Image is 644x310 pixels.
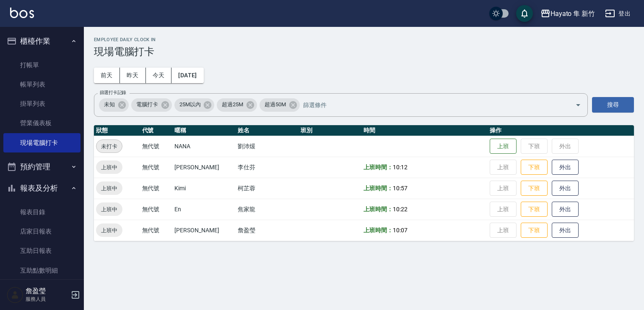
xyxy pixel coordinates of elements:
th: 操作 [488,125,634,136]
a: 掛單列表 [3,94,80,113]
span: 超過25M [217,100,248,109]
div: 未知 [99,98,129,112]
td: Kimi [172,178,235,199]
div: 25M以內 [174,98,215,112]
button: 前天 [94,68,120,83]
span: 10:12 [393,164,408,171]
button: 下班 [521,160,548,175]
button: 下班 [521,223,548,238]
td: 無代號 [140,220,173,241]
img: Person [7,286,23,303]
button: 下班 [521,181,548,196]
span: 上班中 [96,163,122,172]
td: [PERSON_NAME] [172,220,235,241]
span: 未知 [99,100,120,109]
button: [DATE] [171,68,203,83]
button: 上班 [490,139,517,154]
td: 柯芷蓉 [236,178,299,199]
label: 篩選打卡記錄 [100,89,126,96]
td: 無代號 [140,199,173,220]
span: 10:57 [393,185,408,192]
td: 焦家龍 [236,199,299,220]
a: 報表目錄 [3,202,80,222]
td: NANA [172,136,235,157]
td: 詹盈瑩 [236,220,299,241]
span: 超過50M [260,100,291,109]
a: 打帳單 [3,55,80,75]
h5: 詹盈瑩 [26,287,68,295]
th: 班別 [299,125,361,136]
span: 上班中 [96,205,122,214]
p: 服務人員 [26,295,68,303]
button: 今天 [146,68,172,83]
img: Logo [10,8,34,18]
span: 10:07 [393,227,408,234]
th: 暱稱 [172,125,235,136]
td: 無代號 [140,178,173,199]
div: 超過50M [260,98,300,112]
td: [PERSON_NAME] [172,157,235,178]
b: 上班時間： [364,185,393,192]
button: 下班 [521,202,548,217]
span: 未打卡 [96,142,122,151]
a: 互助點數明細 [3,261,80,280]
h2: Employee Daily Clock In [94,37,634,42]
b: 上班時間： [364,206,393,213]
button: Hayato 隼 新竹 [537,5,598,22]
span: 上班中 [96,226,122,235]
input: 篩選條件 [301,97,561,112]
button: 外出 [552,160,579,175]
button: 登出 [602,6,634,21]
button: 搜尋 [592,97,634,113]
td: 無代號 [140,157,173,178]
b: 上班時間： [364,164,393,171]
div: Hayato 隼 新竹 [551,8,595,19]
td: 無代號 [140,136,173,157]
a: 帳單列表 [3,75,80,94]
button: 報表及分析 [3,177,80,199]
td: En [172,199,235,220]
td: 劉沛煖 [236,136,299,157]
th: 姓名 [236,125,299,136]
td: 李仕芬 [236,157,299,178]
a: 互助日報表 [3,241,80,260]
b: 上班時間： [364,227,393,234]
th: 狀態 [94,125,140,136]
button: 預約管理 [3,156,80,178]
button: 外出 [552,223,579,238]
button: 外出 [552,202,579,217]
button: Open [571,98,585,112]
a: 現場電腦打卡 [3,133,80,152]
h3: 現場電腦打卡 [94,46,634,58]
span: 電腦打卡 [131,100,163,109]
button: 昨天 [120,68,146,83]
button: 櫃檯作業 [3,30,80,52]
span: 上班中 [96,184,122,193]
div: 超過25M [217,98,257,112]
th: 代號 [140,125,173,136]
span: 10:22 [393,206,408,213]
span: 25M以內 [174,100,206,109]
button: save [516,5,533,22]
div: 電腦打卡 [131,98,172,112]
th: 時間 [361,125,488,136]
button: 外出 [552,181,579,196]
a: 營業儀表板 [3,113,80,133]
a: 店家日報表 [3,222,80,241]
